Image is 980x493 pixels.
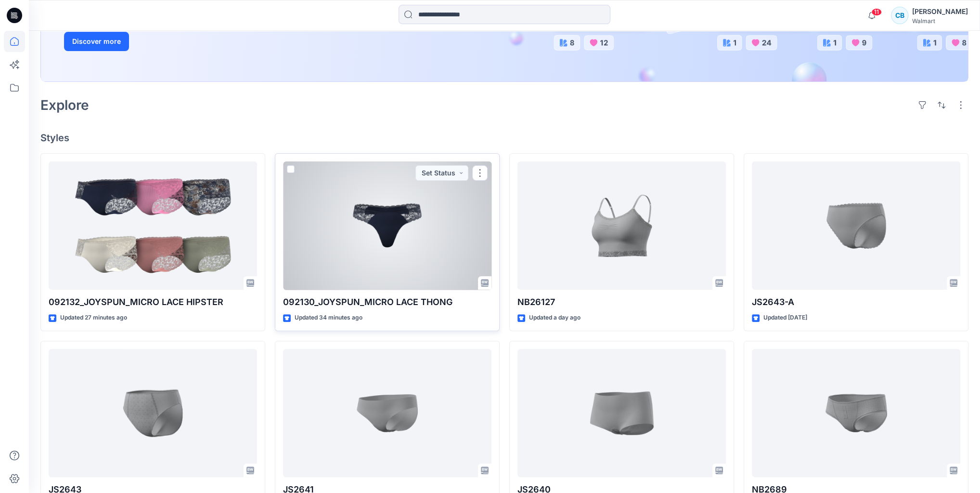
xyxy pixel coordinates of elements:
a: NB26127 [517,161,726,290]
p: NB26127 [517,295,726,309]
p: Updated a day ago [529,313,580,323]
h2: Explore [40,97,89,113]
div: Walmart [912,17,968,25]
div: CB [891,7,908,24]
h4: Styles [40,132,968,144]
a: JS2641 [283,349,491,477]
a: Discover more [64,32,281,51]
a: JS2643-A [752,161,960,290]
p: Updated 34 minutes ago [295,313,362,323]
p: JS2643-A [752,295,960,309]
p: 092132_JOYSPUN_MICRO LACE HIPSTER [49,295,257,309]
span: 11 [871,8,882,16]
p: Updated [DATE] [763,313,807,323]
a: JS2640 [517,349,726,477]
p: Updated 27 minutes ago [60,313,127,323]
div: [PERSON_NAME] [912,6,968,17]
p: 092130_JOYSPUN_MICRO LACE THONG [283,295,491,309]
a: 092132_JOYSPUN_MICRO LACE HIPSTER [49,161,257,290]
a: 092130_JOYSPUN_MICRO LACE THONG [283,161,491,290]
a: JS2643 [49,349,257,477]
a: NB2689 [752,349,960,477]
button: Discover more [64,32,129,51]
